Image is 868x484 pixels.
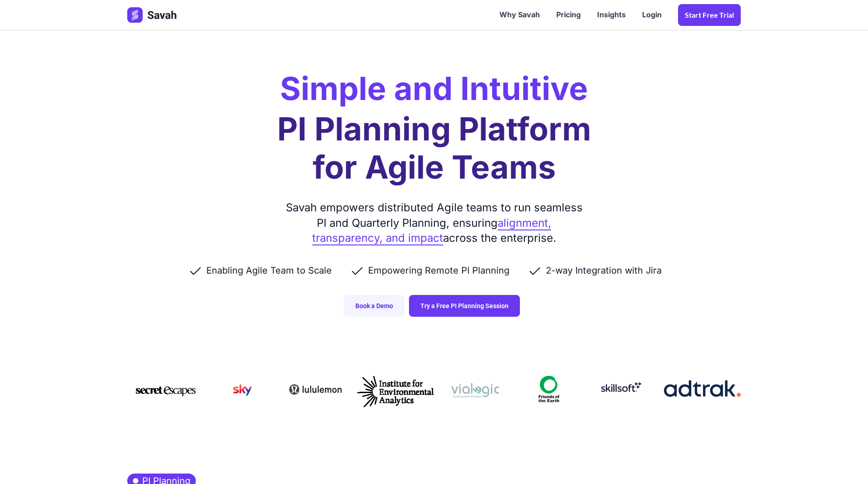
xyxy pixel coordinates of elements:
[409,295,520,317] a: Try a Free PI Planning Session
[188,264,350,277] li: Enabling Agile Team to Scale
[589,1,634,29] a: Insights
[528,264,680,277] li: 2-way Integration with Jira
[282,200,586,246] div: Savah empowers distributed Agile teams to run seamless PI and Quarterly Planning, ensuring across...
[548,1,589,29] a: Pricing
[678,4,741,26] a: Start Free trial
[277,110,591,186] h1: PI Planning Platform for Agile Teams
[491,1,548,29] a: Why Savah
[634,1,670,29] a: Login
[280,73,588,105] h2: Simple and Intuitive
[344,295,404,317] a: Book a Demo
[350,264,528,277] li: Empowering Remote PI Planning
